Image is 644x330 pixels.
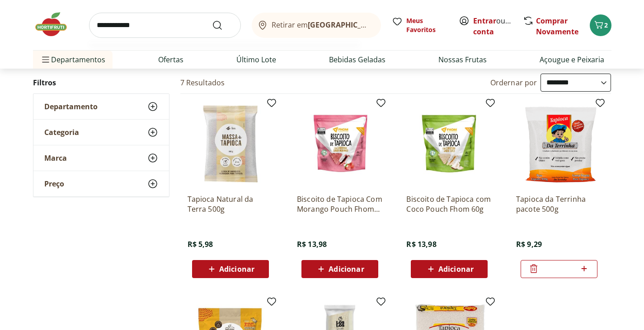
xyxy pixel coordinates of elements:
[438,265,474,273] span: Adicionar
[219,265,254,273] span: Adicionar
[33,120,169,145] button: Categoria
[406,239,436,249] span: R$ 13,98
[406,16,448,34] span: Meus Favoritos
[33,11,78,38] img: Hortifruti
[516,194,602,214] a: Tapioca da Terrinha pacote 500g
[516,101,602,187] img: Tapioca da Terrinha pacote 500g
[516,239,542,249] span: R$ 9,29
[89,13,241,38] input: search
[40,49,105,70] span: Departamentos
[604,21,608,29] span: 2
[540,54,604,65] a: Açougue e Peixaria
[188,239,213,249] span: R$ 5,98
[252,13,381,38] button: Retirar em[GEOGRAPHIC_DATA]/[GEOGRAPHIC_DATA]
[473,16,496,26] a: Entrar
[297,101,383,187] img: Biscoito de Tapioca Com Morango Pouch Fhom 60g
[490,78,537,88] label: Ordernar por
[44,128,79,137] span: Categoria
[188,194,273,214] a: Tapioca Natural da Terra 500g
[411,260,488,278] button: Adicionar
[406,194,492,214] a: Biscoito de Tapioca com Coco Pouch Fhom 60g
[329,54,385,65] a: Bebidas Geladas
[297,194,383,214] a: Biscoito de Tapioca Com Morango Pouch Fhom 60g
[188,101,273,187] img: Tapioca Natural da Terra 500g
[406,101,492,187] img: Biscoito de Tapioca com Coco Pouch Fhom 60g
[158,54,183,65] a: Ofertas
[192,260,269,278] button: Adicionar
[33,94,169,119] button: Departamento
[33,74,169,92] h2: Filtros
[590,14,611,36] button: Carrinho
[473,15,513,37] span: ou
[180,78,225,88] h2: 7 Resultados
[44,102,98,111] span: Departamento
[473,16,523,37] a: Criar conta
[308,20,460,30] b: [GEOGRAPHIC_DATA]/[GEOGRAPHIC_DATA]
[33,171,169,196] button: Preço
[297,239,327,249] span: R$ 13,98
[536,16,578,37] a: Comprar Novamente
[44,179,64,188] span: Preço
[392,16,448,34] a: Meus Favoritos
[33,145,169,171] button: Marca
[329,265,364,273] span: Adicionar
[301,260,378,278] button: Adicionar
[438,54,487,65] a: Nossas Frutas
[40,49,51,70] button: Menu
[212,20,234,31] button: Submit Search
[44,153,67,163] span: Marca
[272,21,371,29] span: Retirar em
[236,54,276,65] a: Último Lote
